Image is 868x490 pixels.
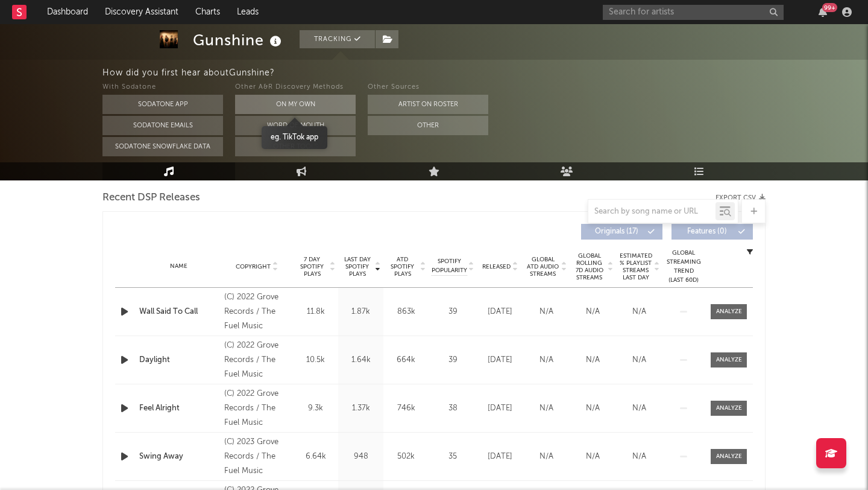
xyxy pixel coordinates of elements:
[526,402,567,415] div: N/A
[368,80,488,95] div: Other Sources
[235,137,356,156] button: Other Tools
[235,80,356,95] div: Other A&R Discovery Methods
[432,306,474,318] div: 39
[482,263,511,270] span: Released
[432,451,474,463] div: 35
[386,354,426,366] div: 664k
[368,95,488,114] button: Artist on Roster
[296,451,335,463] div: 6.64k
[589,228,644,235] span: Originals ( 17 )
[619,252,652,281] span: Estimated % Playlist Streams Last Day
[819,7,827,17] button: 99+
[193,30,285,50] div: Gunshine
[341,451,380,463] div: 948
[480,451,520,463] div: [DATE]
[619,354,659,366] div: N/A
[102,95,223,114] button: Sodatone App
[235,116,356,135] button: Word Of Mouth
[296,354,335,366] div: 10.5k
[224,387,290,430] div: (C) 2022 Grove Records / The Fuel Music
[102,137,223,156] button: Sodatone Snowflake Data
[235,95,356,114] button: On My Own
[296,306,335,318] div: 11.8k
[432,402,474,415] div: 38
[432,257,467,275] span: Spotify Popularity
[526,451,567,463] div: N/A
[581,224,662,240] button: Originals(17)
[432,354,474,366] div: 39
[480,402,520,415] div: [DATE]
[386,451,426,463] div: 502k
[236,263,271,270] span: Copyright
[296,256,328,278] span: 7 Day Spotify Plays
[341,354,380,366] div: 1.64k
[679,228,735,235] span: Features ( 0 )
[139,402,218,415] a: Feel Alright
[386,402,426,415] div: 746k
[715,194,766,202] button: Export CSV
[619,451,659,463] div: N/A
[224,290,290,334] div: (C) 2022 Grove Records / The Fuel Music
[480,354,520,366] div: [DATE]
[102,66,868,80] div: How did you first hear about Gunshine ?
[102,80,223,95] div: With Sodatone
[588,207,715,217] input: Search by song name or URL
[573,451,613,463] div: N/A
[296,402,335,415] div: 9.3k
[619,306,659,318] div: N/A
[603,5,784,20] input: Search for artists
[665,249,702,285] div: Global Streaming Trend (Last 60D)
[341,402,380,415] div: 1.37k
[526,354,567,366] div: N/A
[139,451,218,463] a: Swing Away
[368,116,488,135] button: Other
[139,262,218,271] div: Name
[386,306,426,318] div: 863k
[619,402,659,415] div: N/A
[224,435,290,479] div: (C) 2023 Grove Records / The Fuel Music
[526,306,567,318] div: N/A
[573,306,613,318] div: N/A
[341,256,373,278] span: Last Day Spotify Plays
[139,306,218,318] a: Wall Said To Call
[341,306,380,318] div: 1.87k
[102,116,223,135] button: Sodatone Emails
[573,252,606,281] span: Global Rolling 7D Audio Streams
[480,306,520,318] div: [DATE]
[526,256,559,278] span: Global ATD Audio Streams
[224,339,290,382] div: (C) 2022 Grove Records / The Fuel Music
[573,402,613,415] div: N/A
[671,224,753,240] button: Features(0)
[573,354,613,366] div: N/A
[300,30,375,48] button: Tracking
[822,3,837,12] div: 99 +
[139,354,218,366] a: Daylight
[102,191,200,205] span: Recent DSP Releases
[386,256,418,278] span: ATD Spotify Plays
